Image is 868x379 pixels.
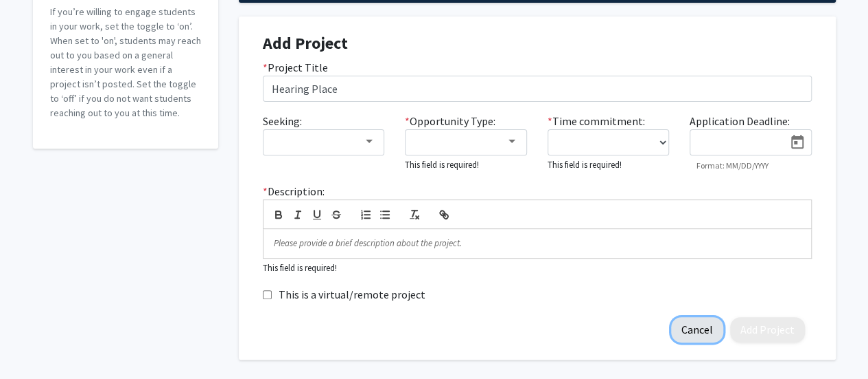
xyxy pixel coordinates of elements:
label: Project Title [263,59,328,76]
button: Add Project [730,317,805,343]
button: Open calendar [784,130,811,155]
label: Time commitment: [548,113,645,129]
label: This is a virtual/remote project [279,286,425,303]
p: If you’re willing to engage students in your work, set the toggle to ‘on’. When set to 'on', stud... [50,5,201,120]
label: Seeking: [263,113,302,129]
label: Application Deadline: [690,113,790,129]
small: This field is required! [405,159,479,170]
iframe: Chat [10,317,58,369]
small: This field is required! [263,262,337,273]
button: Cancel [671,317,723,343]
mat-hint: Format: MM/DD/YYYY [696,161,769,171]
small: This field is required! [548,159,622,170]
label: Description: [263,183,325,199]
strong: Add Project [263,32,348,54]
label: Opportunity Type: [405,113,495,129]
